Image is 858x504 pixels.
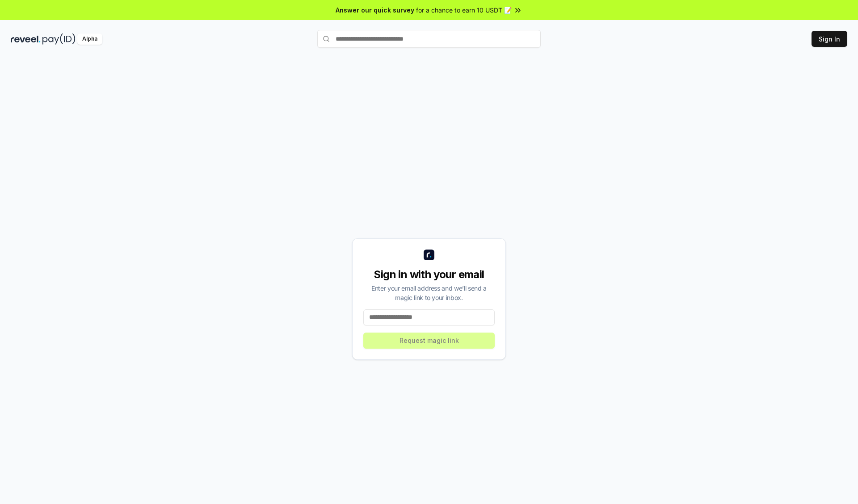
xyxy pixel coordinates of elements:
img: pay_id [42,33,76,45]
div: Sign in with your email [363,267,495,282]
img: logo_small [424,250,434,260]
button: Sign In [812,31,847,47]
div: Alpha [77,33,102,45]
span: Answer our quick survey [336,5,414,15]
span: for a chance to earn 10 USDT 📝 [416,5,512,15]
div: Enter your email address and we’ll send a magic link to your inbox. [363,283,495,302]
img: reveel_dark [11,33,41,45]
